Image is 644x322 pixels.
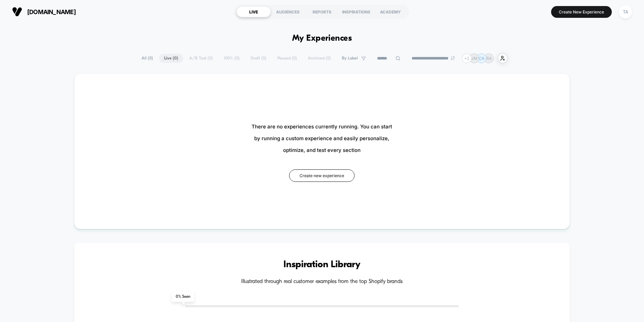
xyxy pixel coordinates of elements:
[271,6,305,17] div: AUDIENCES
[462,53,472,63] div: + 2
[373,6,408,17] div: ACADEMY
[292,34,352,43] h1: My Experiences
[342,56,358,61] span: By Label
[27,8,76,15] span: [DOMAIN_NAME]
[10,6,78,17] button: [DOMAIN_NAME]
[619,5,632,18] div: TA
[94,259,550,270] h3: Inspiration Library
[12,7,22,17] img: Visually logo
[305,6,339,17] div: REPORTS
[137,54,158,63] span: All ( 0 )
[617,5,634,19] button: TA
[289,169,355,182] button: Create new experience
[471,56,477,61] p: JM
[479,56,484,61] p: CA
[551,6,612,18] button: Create New Experience
[252,121,392,156] span: There are no experiences currently running. You can start by running a custom experience and easi...
[94,279,550,285] h4: Illustrated through real customer examples from the top Shopify brands
[486,56,492,61] p: RA
[236,6,271,17] div: LIVE
[451,56,455,60] img: end
[172,292,194,302] span: 0 % Seen
[339,6,373,17] div: INSPIRATIONS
